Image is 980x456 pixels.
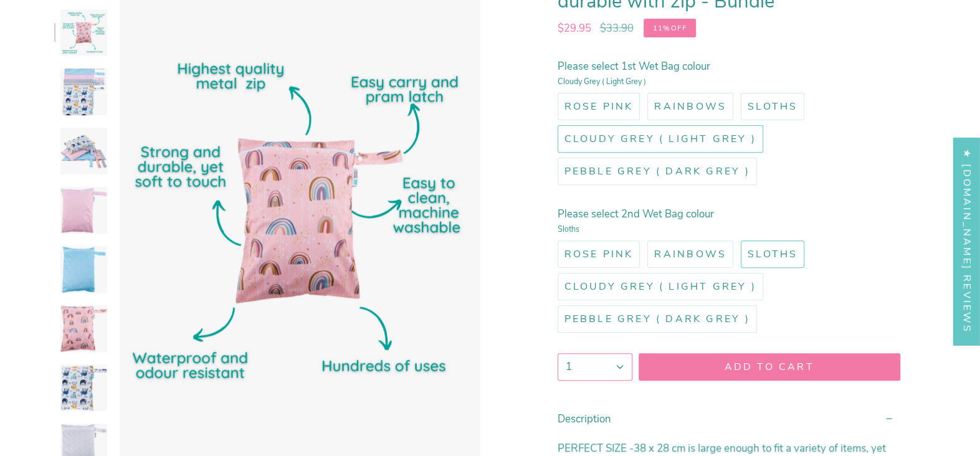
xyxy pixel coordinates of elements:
small: Sloths [558,221,900,234]
button: 1 [558,353,632,381]
summary: Description [558,402,900,436]
span: 1 [566,359,572,374]
span: Sloths [748,247,797,261]
span: Rainbows [654,247,726,261]
span: Pebble Grey ( Dark Grey ) [564,164,750,178]
span: Cloudy Grey ( Light Grey ) [564,280,756,293]
span: Please select 1st Wet Bag colour [558,59,710,74]
span: $29.95 [558,21,591,36]
span: 11% [653,23,671,33]
small: Cloudy Grey ( Light Grey ) [558,74,900,87]
span: Rose Pink [564,100,634,113]
strong: PERFECT SIZE - [558,441,634,455]
span: $33.90 [600,21,634,36]
span: Pebble Grey ( Dark Grey ) [564,312,750,326]
span: Cloudy Grey ( Light Grey ) [564,132,756,146]
div: Click to open Judge.me floating reviews tab [954,138,980,345]
span: Please select 2nd Wet Bag colour [558,207,714,221]
span: Rainbows [654,100,726,113]
span: Rose Pink [564,247,634,261]
span: Add to cart [650,360,888,374]
span: off [644,19,696,38]
button: Add to cart [639,353,900,381]
span: Sloths [748,100,797,113]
